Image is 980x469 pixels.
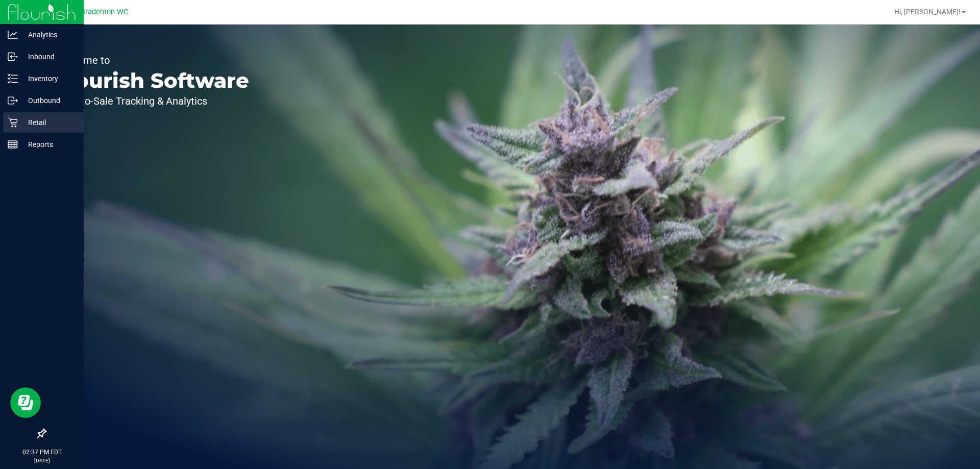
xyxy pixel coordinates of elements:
[8,52,18,62] inline-svg: Inbound
[8,117,18,128] inline-svg: Retail
[8,139,18,150] inline-svg: Reports
[5,448,79,457] p: 02:37 PM EDT
[18,94,79,107] p: Outbound
[18,138,79,151] p: Reports
[5,457,79,464] p: [DATE]
[18,72,79,85] p: Inventory
[8,73,18,84] inline-svg: Inventory
[18,51,79,63] p: Inbound
[18,29,79,41] p: Analytics
[55,55,249,65] p: Welcome to
[55,70,249,91] p: Flourish Software
[81,8,128,16] span: Bradenton WC
[894,8,961,16] span: Hi, [PERSON_NAME]!
[55,96,249,106] p: Seed-to-Sale Tracking & Analytics
[18,116,79,129] p: Retail
[8,95,18,106] inline-svg: Outbound
[8,30,18,40] inline-svg: Analytics
[10,387,41,418] iframe: Resource center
